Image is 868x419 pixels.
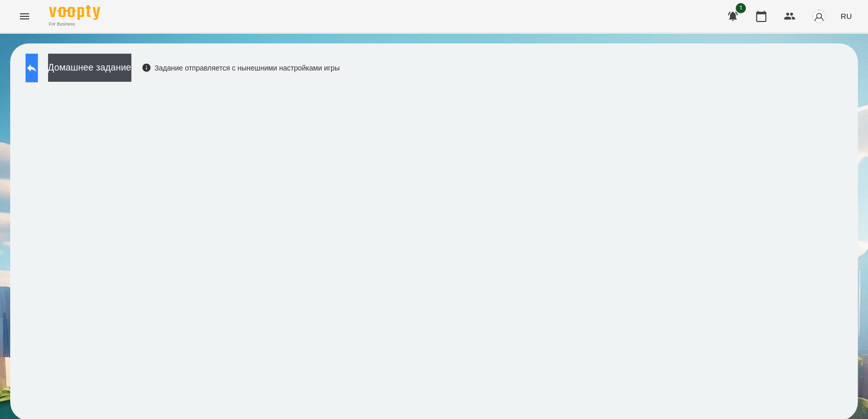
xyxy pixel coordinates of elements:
span: 1 [736,3,746,13]
div: Задание отправляется с нынешними настройками игры [142,63,340,73]
button: RU [836,7,856,26]
span: RU [840,11,852,21]
img: Voopty Logo [49,5,100,20]
button: Menu [12,4,37,29]
button: Домашнее задание [48,54,131,82]
img: avatar_s.png [812,9,826,24]
span: For Business [49,21,100,28]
